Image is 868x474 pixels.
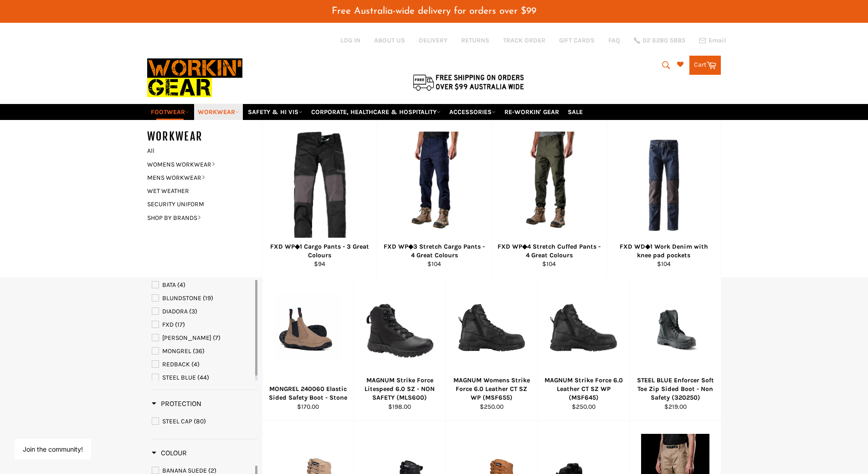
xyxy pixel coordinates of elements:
a: Email [699,37,726,44]
a: MONGREL [152,346,253,356]
a: MAGNUM Strike Force 6.0 Leather CT SZ WP (MSF645)MAGNUM Strike Force 6.0 Leather CT SZ WP (MSF645... [537,263,629,421]
img: FXD WD◆1 Work Denim with knee pad pockets - Workin' Gear [618,140,709,231]
a: MAGNUM Strike Force Litespeed 6.0 SZ - NON SAFETY (MLS600)MAGNUM Strike Force Litespeed 6.0 SZ - ... [354,263,446,421]
span: Colour [152,448,187,457]
span: 02 6280 5885 [642,37,685,44]
a: STEEL BLUE Enforcer Soft Toe Zip Sided Boot - Non Safety (320250)STEEL BLUE Enforcer Soft Toe Zip... [629,263,721,421]
h3: Colour [152,448,187,458]
div: FXD WD◆1 Work Denim with knee pad pockets [612,242,715,260]
a: BLUNDSTONE [152,293,253,303]
div: MAGNUM Womens Strike Force 6.0 Leather CT SZ WP (MSF655) [452,376,532,402]
span: (80) [194,417,206,425]
img: Flat $9.95 shipping Australia wide [411,73,525,92]
div: $104 [612,260,715,268]
a: FXD WD◆1 Work Denim with knee pad pockets - Workin' Gear FXD WD◆1 Work Denim with knee pad pocket... [606,120,721,277]
a: SAFETY & HI VIS [244,104,306,120]
div: $94 [268,260,371,268]
span: STEEL CAP [162,417,192,425]
a: SECURITY UNIFORM [143,198,253,211]
a: CORPORATE, HEALTHCARE & HOSPITALITY [308,104,444,120]
a: DIADORA [152,307,253,317]
a: Cart [689,56,721,75]
a: RE-WORKIN' GEAR [501,104,563,120]
div: $104 [383,260,486,268]
a: FXD [152,320,253,330]
a: BATA [152,280,253,290]
span: Email [709,37,726,44]
span: (44) [197,374,209,381]
span: REDBACK [162,360,190,368]
a: ACCESSORIES [446,104,499,120]
span: Free Australia-wide delivery for orders over $99 [332,6,536,16]
img: FXD WP◆1 Cargo Pants - 4 Great Colours - Workin' Gear [291,131,348,239]
span: MONGREL [162,347,191,355]
a: WORKWEAR [194,104,243,120]
img: FXD WP◆4 Stretch Cuffed Pants - 4 Great Colours - Workin' Gear [514,131,585,239]
a: WET WEATHER [143,184,253,198]
img: Workin Gear leaders in Workwear, Safety Boots, PPE, Uniforms. Australia's No.1 in Workwear [147,52,242,104]
a: GIFT CARDS [559,36,595,45]
a: TRACK ORDER [503,36,545,45]
a: SALE [564,104,586,120]
a: All [143,144,262,157]
div: MONGREL 240060 Elastic Sided Safety Boot - Stone [268,385,348,402]
div: $104 [498,260,601,268]
a: SHOP BY BRANDS [143,211,253,224]
div: MAGNUM Strike Force Litespeed 6.0 SZ - NON SAFETY (MLS600) [360,376,440,402]
span: (4) [191,360,200,368]
span: (36) [193,347,205,355]
a: REDBACK [152,359,253,370]
a: MENS WORKWEAR [143,171,253,184]
a: WOMENS WORKWEAR [143,158,253,171]
a: FXD WP◆4 Stretch Cuffed Pants - 4 Great Colours - Workin' Gear FXD WP◆4 Stretch Cuffed Pants - 4 ... [492,120,606,277]
a: FOOTWEAR [147,104,193,120]
h5: WORKWEAR [147,129,262,144]
div: MAGNUM Strike Force 6.0 Leather CT SZ WP (MSF645) [544,376,624,402]
span: BATA [162,281,176,289]
a: 02 6280 5885 [634,37,685,44]
span: (3) [189,307,197,315]
a: STEEL BLUE [152,373,253,383]
a: STEEL CAP [152,417,257,427]
span: (7) [213,334,221,342]
span: (4) [177,281,185,289]
a: MAGNUM Womens Strike Force 6.0 Leather CT SZ WP (MSF655)MAGNUM Womens Strike Force 6.0 Leather CT... [446,263,538,421]
span: (17) [175,321,185,328]
span: STEEL BLUE [162,374,196,381]
span: [PERSON_NAME] [162,334,211,342]
span: FXD [162,321,174,328]
a: RETURNS [461,36,489,45]
div: STEEL BLUE Enforcer Soft Toe Zip Sided Boot - Non Safety (320250) [635,376,715,402]
a: MONGREL 240060 Elastic Sided Safety Boot - StoneMONGREL 240060 Elastic Sided Safety Boot - Stone$... [262,263,354,421]
a: Log in [340,36,360,44]
span: BLUNDSTONE [162,294,201,302]
a: FXD WP◆3 Stretch Cargo Pants - 4 Great Colours - Workin' Gear FXD WP◆3 Stretch Cargo Pants - 4 Gr... [377,120,492,277]
a: FAQ [608,36,620,45]
button: Join the community! [23,445,83,453]
a: MACK [152,333,253,343]
div: FXD WP◆3 Stretch Cargo Pants - 4 Great Colours [383,242,486,260]
a: DELIVERY [419,36,447,45]
span: (19) [203,294,213,302]
div: FXD WP◆1 Cargo Pants - 3 Great Colours [268,242,371,260]
img: FXD WP◆3 Stretch Cargo Pants - 4 Great Colours - Workin' Gear [399,131,470,239]
span: DIADORA [162,307,188,315]
div: FXD WP◆4 Stretch Cuffed Pants - 4 Great Colours [498,242,601,260]
a: ABOUT US [374,36,405,45]
h3: Protection [152,399,201,408]
a: FXD WP◆1 Cargo Pants - 4 Great Colours - Workin' Gear FXD WP◆1 Cargo Pants - 3 Great Colours $94 [262,120,377,277]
